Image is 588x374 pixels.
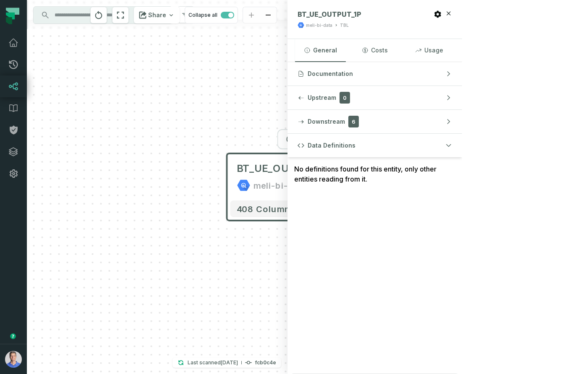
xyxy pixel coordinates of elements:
span: 6 [348,116,359,127]
button: Documentation [287,62,462,86]
button: zoom out [260,7,277,23]
span: Downstream [308,117,345,126]
span: BT_UE_OUTPUT_1P [237,162,333,175]
button: Data Definitions [287,134,462,157]
div: meli-bi-data [306,22,332,29]
div: No definitions found for this entity, only other entities reading from it. [287,157,462,191]
div: meli-bi-data [254,179,307,192]
button: Upstream0 [287,86,462,109]
button: Last scanned[DATE] 9:39:22 PMfcb0c4e [172,358,281,368]
div: TBL [340,22,349,29]
span: 408 columns [237,204,295,214]
div: Tooltip anchor [9,332,17,340]
h4: fcb0c4e [255,360,276,365]
button: Downstream6 [287,110,462,133]
button: Costs [349,39,400,62]
button: Usage [404,39,455,62]
p: Last scanned [188,358,238,367]
span: Documentation [308,70,353,78]
span: Upstream [308,93,336,102]
img: avatar of Barak Forgoun [5,351,22,368]
button: Collapse all [185,7,238,23]
span: 0 [340,92,350,104]
relative-time: Oct 9, 2025, 9:39 PM GMT+3 [221,359,238,366]
button: Share [134,7,180,23]
span: Data Definitions [308,141,355,150]
button: General [295,39,346,62]
span: BT_UE_OUTPUT_1P [298,10,361,18]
